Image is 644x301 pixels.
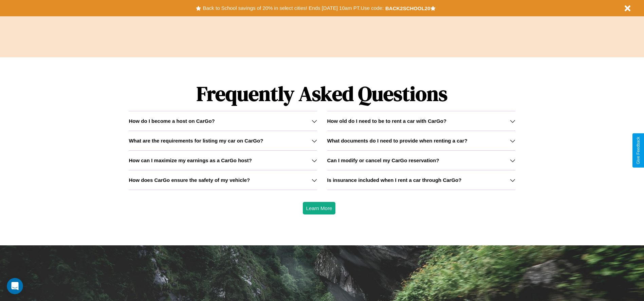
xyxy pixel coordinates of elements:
[129,138,263,144] h3: What are the requirements for listing my car on CarGo?
[327,157,439,163] h3: Can I modify or cancel my CarGo reservation?
[327,177,462,183] h3: Is insurance included when I rent a car through CarGo?
[327,118,447,124] h3: How old do I need to be to rent a car with CarGo?
[385,5,430,11] b: BACK2SCHOOL20
[129,76,515,111] h1: Frequently Asked Questions
[327,138,467,144] h3: What documents do I need to provide when renting a car?
[636,137,641,164] div: Give Feedback
[129,118,215,124] h3: How do I become a host on CarGo?
[303,202,336,214] button: Learn More
[201,3,385,13] button: Back to School savings of 20% in select cities! Ends [DATE] 10am PT.Use code:
[7,278,23,294] iframe: Intercom live chat
[129,177,250,183] h3: How does CarGo ensure the safety of my vehicle?
[129,157,252,163] h3: How can I maximize my earnings as a CarGo host?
